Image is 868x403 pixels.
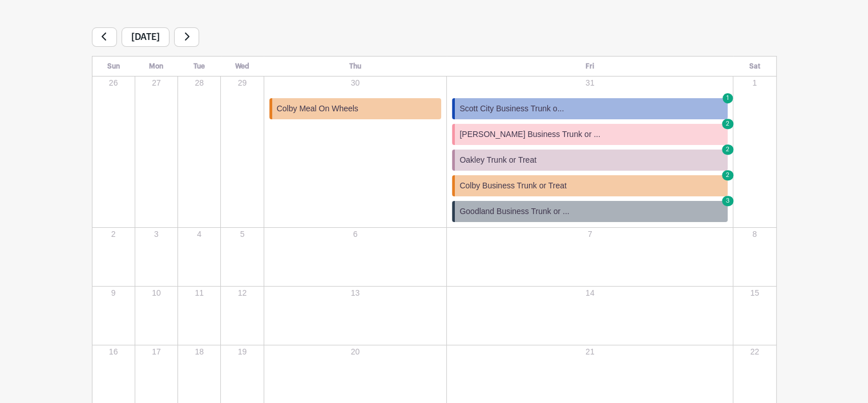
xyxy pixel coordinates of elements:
[179,228,220,240] p: 4
[179,77,220,89] p: 28
[734,346,775,358] p: 22
[459,180,567,192] span: Colby Business Trunk or Treat
[447,346,732,358] p: 21
[92,57,135,76] th: Sun
[269,98,442,119] a: Colby Meal On Wheels
[264,57,447,76] th: Thu
[265,77,446,89] p: 30
[722,144,733,155] span: 2
[136,77,177,89] p: 27
[447,287,732,299] p: 14
[734,77,775,89] p: 1
[93,346,134,358] p: 16
[178,57,221,76] th: Tue
[265,346,446,358] p: 20
[722,93,733,103] span: 1
[221,287,263,299] p: 12
[722,170,733,180] span: 2
[221,228,263,240] p: 5
[447,228,732,240] p: 7
[135,57,177,76] th: Mon
[221,57,264,76] th: Wed
[734,228,775,240] p: 8
[722,119,733,129] span: 2
[459,103,564,115] span: Scott City Business Trunk o...
[447,57,733,76] th: Fri
[733,57,776,76] th: Sat
[722,196,733,206] span: 3
[93,287,134,299] p: 9
[265,287,446,299] p: 13
[179,346,220,358] p: 18
[459,128,600,140] span: [PERSON_NAME] Business Trunk or ...
[459,154,536,166] span: Oakley Trunk or Treat
[447,77,732,89] p: 31
[452,175,728,196] a: Colby Business Trunk or Treat 2
[179,287,220,299] p: 11
[452,201,728,222] a: Goodland Business Trunk or ... 3
[734,287,775,299] p: 15
[277,103,358,115] span: Colby Meal On Wheels
[452,98,728,119] a: Scott City Business Trunk o... 1
[452,150,728,171] a: Oakley Trunk or Treat 2
[93,228,134,240] p: 2
[265,228,446,240] p: 6
[136,346,177,358] p: 17
[452,124,728,145] a: [PERSON_NAME] Business Trunk or ... 2
[122,27,169,47] span: [DATE]
[136,287,177,299] p: 10
[221,346,263,358] p: 19
[459,205,569,217] span: Goodland Business Trunk or ...
[136,228,177,240] p: 3
[93,77,134,89] p: 26
[221,77,263,89] p: 29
